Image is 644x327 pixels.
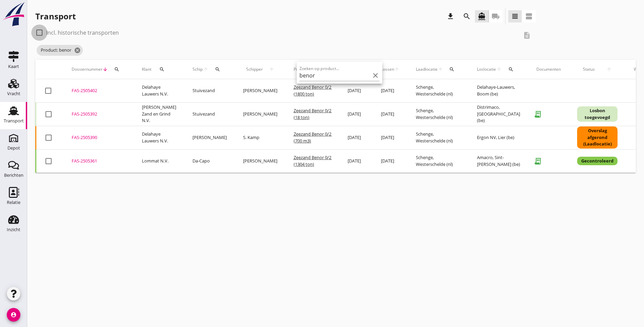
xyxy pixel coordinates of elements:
[114,67,119,72] i: search
[531,154,545,168] i: receipt_long
[74,47,81,54] i: cancel
[601,67,618,72] i: arrow_upward
[203,67,209,72] i: arrow_upward
[531,107,545,121] i: receipt_long
[1,2,26,27] img: logo-small.a267ee39.svg
[37,45,83,56] span: Product: benor
[103,67,108,72] i: arrow_downward
[184,79,235,103] td: Stuivezand
[371,71,380,80] i: clear
[215,67,220,72] i: search
[492,12,500,20] i: local_shipping
[577,126,618,149] div: Overslag afgerond (Laadlocatie)
[7,227,20,232] div: Inzicht
[511,12,519,20] i: view_headline
[339,79,373,103] td: [DATE]
[339,102,373,126] td: [DATE]
[373,102,408,126] td: [DATE]
[373,79,408,103] td: [DATE]
[184,102,235,126] td: Stuivezand
[508,67,514,72] i: search
[4,173,23,177] div: Berichten
[294,154,331,167] span: Zeezand Benor 0/2 (1304 ton)
[235,126,286,149] td: S. Kamp
[72,158,126,165] div: FAS-2505361
[235,149,286,173] td: [PERSON_NAME]
[577,157,618,166] div: Gecontroleerd
[373,126,408,149] td: [DATE]
[408,149,469,173] td: Schenge, Westerschelde (nl)
[192,66,203,72] span: Schip
[294,107,331,120] span: Zeezand Benor 0/2 (18 ton)
[72,66,103,72] span: Dossiernummer
[477,66,496,72] span: Loslocatie
[394,67,400,72] i: arrow_upward
[142,61,176,78] div: Klant
[408,126,469,149] td: Schenge, Westerschelde (nl)
[294,131,331,144] span: Zeezand Benor 0/2 (700 m3)
[184,149,235,173] td: Da-Capo
[72,87,126,94] div: FAS-2505402
[525,12,533,20] i: view_agenda
[449,67,455,72] i: search
[134,126,184,149] td: Delahaye Lauwers N.V.
[235,79,286,103] td: [PERSON_NAME]
[577,66,601,72] span: Status
[408,102,469,126] td: Schenge, Westerschelde (nl)
[294,66,308,72] span: Product
[134,149,184,173] td: Lommat N.V.
[72,134,126,141] div: FAS-2505390
[235,102,286,126] td: [PERSON_NAME]
[243,66,266,72] span: Schipper
[463,12,471,20] i: search
[266,67,277,72] i: arrow_upward
[184,126,235,149] td: [PERSON_NAME]
[8,64,19,69] div: Kaart
[134,102,184,126] td: [PERSON_NAME] Zand en Grind N.V.
[159,67,165,72] i: search
[299,70,370,81] input: Zoeken op product...
[416,66,438,72] span: Laadlocatie
[496,67,502,72] i: arrow_upward
[294,84,331,97] span: Zeezand Benor 0/2 (1800 ton)
[339,149,373,173] td: [DATE]
[446,12,455,20] i: download
[134,79,184,103] td: Delahaye Lauwers N.V.
[339,126,373,149] td: [DATE]
[7,91,20,96] div: Vracht
[72,111,126,118] div: FAS-2505392
[381,66,394,72] span: Lossen
[438,67,443,72] i: arrow_upward
[469,149,528,173] td: Amacro, Sint-[PERSON_NAME] (be)
[469,79,528,103] td: Delahaye-Lauwers, Boom (be)
[7,146,20,150] div: Depot
[469,126,528,149] td: Ergon NV, Lier (be)
[4,119,24,123] div: Transport
[577,106,618,122] div: Losbon toegevoegd
[536,66,561,72] div: Documenten
[35,11,76,22] div: Transport
[373,149,408,173] td: [DATE]
[7,308,20,322] i: account_circle
[46,29,119,36] label: Incl. historische transporten
[7,200,20,205] div: Relatie
[408,79,469,103] td: Schenge, Westerschelde (nl)
[469,102,528,126] td: Distrimaco, [GEOGRAPHIC_DATA] (be)
[478,12,486,20] i: directions_boat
